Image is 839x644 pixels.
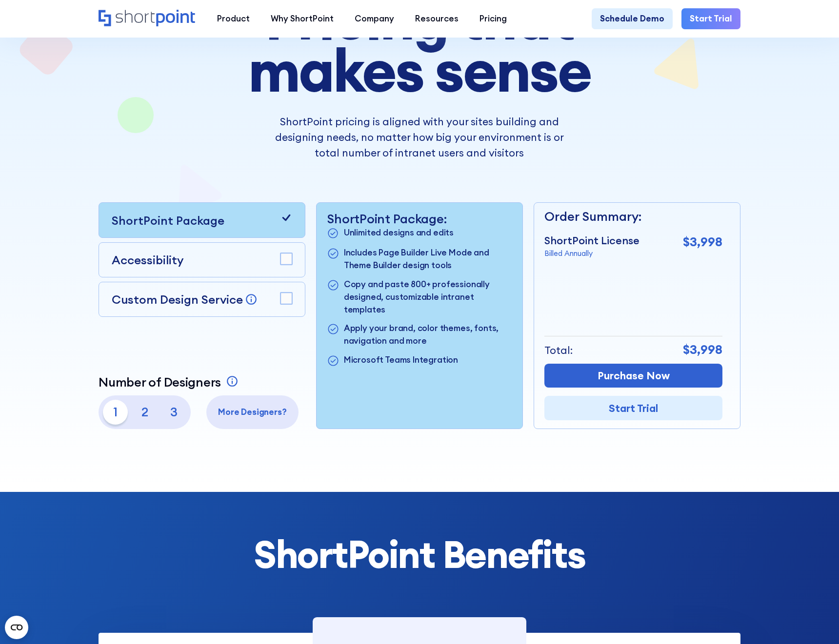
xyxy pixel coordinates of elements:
div: v 4.0.24 [27,16,48,23]
p: Unlimited designs and edits [344,227,454,241]
p: 1 [103,400,128,425]
p: ShortPoint pricing is aligned with your sites building and designing needs, no matter how big you... [262,114,577,161]
p: 2 [132,400,158,425]
a: Start Trial [681,8,740,29]
p: Total: [544,342,573,358]
p: $3,998 [683,233,722,252]
img: tab_keywords_by_traffic_grey.svg [97,61,105,69]
p: Accessibility [112,251,183,269]
p: Apply your brand, color themes, fonts, navigation and more [344,322,512,348]
img: logo_orange.svg [16,16,23,23]
div: Pricing [479,13,507,25]
div: Keywords by Traffic [108,62,164,69]
a: Company [344,8,405,29]
div: Product [217,13,250,25]
p: Microsoft Teams Integration [344,354,458,368]
p: 3 [161,400,187,425]
p: More Designers? [210,406,294,419]
iframe: Chat Widget [663,531,839,644]
a: Product [207,8,260,29]
p: ShortPoint Package [112,212,224,229]
div: Company [355,13,394,25]
a: Start Trial [544,396,722,420]
p: Billed Annually [544,248,639,259]
div: Why ShortPoint [271,13,334,25]
p: Copy and paste 800+ professionally designed, customizable intranet templates [344,278,512,316]
img: website_grey.svg [16,25,23,33]
button: Open CMP widget [5,616,28,639]
a: Why ShortPoint [260,8,344,29]
a: Schedule Demo [592,8,673,29]
a: Home [99,10,196,28]
p: Order Summary: [544,207,722,226]
p: $3,998 [683,340,722,359]
h2: ShortPoint Benefits [99,534,740,575]
p: ShortPoint License [544,233,639,248]
img: tab_domain_overview_orange.svg [26,61,34,69]
p: ShortPoint Package: [327,212,512,227]
a: Number of Designers [99,375,240,390]
a: Pricing [469,8,518,29]
div: Domain Overview [37,62,87,69]
p: Custom Design Service [112,292,243,307]
p: Includes Page Builder Live Mode and Theme Builder design tools [344,247,512,272]
p: Number of Designers [99,375,221,390]
div: Resources [415,13,459,25]
div: Domain: [DOMAIN_NAME] [25,25,107,33]
a: Purchase Now [544,364,722,388]
a: Resources [405,8,469,29]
